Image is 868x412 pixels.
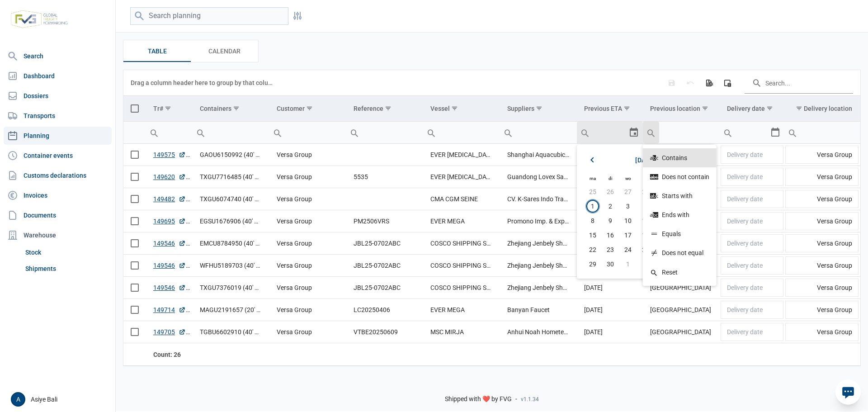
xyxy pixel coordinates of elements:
[277,105,305,112] div: Customer
[500,299,577,321] td: Banyan Faucet
[604,185,617,198] span: 26
[662,268,678,276] span: Reset
[208,46,241,57] span: Calendar
[354,105,383,112] div: Reference
[346,210,423,232] td: PM2506VRS
[346,166,423,188] td: 5535
[701,75,717,91] div: Export all data to Excel
[346,96,423,122] td: Column Reference
[153,194,186,204] a: 149482
[500,210,577,232] td: Promono Imp. & Exp. Co., Ltd.
[4,107,112,125] a: Transports
[720,122,736,143] div: Search box
[639,258,652,270] span: 2
[269,122,286,143] div: Search box
[643,122,720,143] input: Filter cell
[602,172,619,185] th: di
[346,122,423,143] input: Filter cell
[643,321,720,343] td: [GEOGRAPHIC_DATA]
[193,232,269,255] td: EMCU8784950 (40' HQ)
[423,122,439,143] div: Search box
[430,105,450,112] div: Vessel
[702,105,708,112] span: Show filter options for column 'Previous location'
[269,232,346,255] td: Versa Group
[165,105,171,112] span: Show filter options for column 'Tr#'
[586,214,599,227] span: 8
[269,188,346,210] td: Versa Group
[500,166,577,188] td: Guandong Lovex Sanitary
[269,122,346,144] td: Filter cell
[346,277,423,299] td: JBL25-0702ABC
[346,321,423,343] td: VTBE20250609
[423,188,500,210] td: CMA CGM SEINE
[643,148,717,167] div: Search box
[153,305,186,314] a: 149714
[619,172,637,185] th: wo
[131,306,139,314] div: Select row
[423,96,500,122] td: Column Vessel
[637,185,655,199] td: donderdag 28 augustus 2025
[500,321,577,343] td: Anhui Noah Hometech Co., Ltd.
[423,299,500,321] td: EVER MEGA
[720,122,784,144] td: Filter cell
[577,299,642,321] td: [DATE]
[193,277,269,299] td: TXGU7376019 (40' HQ)
[727,105,765,112] div: Delivery date
[720,96,784,122] td: Column Delivery date
[346,299,423,321] td: LC20250406
[423,277,500,299] td: COSCO SHIPPING SCORPIO
[500,232,577,255] td: Zhejiang Jenbely Shower
[4,206,112,224] a: Documents
[784,122,801,143] div: Search box
[4,127,112,145] a: Planning
[193,122,269,144] td: Filter cell
[770,122,781,143] div: Select
[727,195,763,203] span: Delivery date
[643,186,717,205] div: Search box
[784,232,859,255] td: Versa Group
[515,395,517,403] span: -
[784,210,859,232] td: Versa Group
[766,105,773,112] span: Show filter options for column 'Delivery date'
[639,185,652,198] span: 28
[784,277,859,299] td: Versa Group
[193,122,209,143] div: Search box
[423,122,500,144] td: Filter cell
[269,299,346,321] td: Versa Group
[628,122,639,143] div: Select
[619,228,637,242] td: woensdag 17 september 2025
[637,257,655,271] td: donderdag 2 oktober 2025
[131,76,276,90] div: Drag a column header here to group by that column
[11,392,25,407] div: A
[643,96,720,122] td: Column Previous location
[153,172,186,181] a: 149620
[622,229,634,242] span: 17
[643,299,720,321] td: [GEOGRAPHIC_DATA]
[131,151,139,159] div: Select row
[586,258,599,270] span: 29
[153,261,186,270] a: 149546
[4,166,112,185] a: Customs declarations
[639,200,652,213] span: 4
[153,283,186,292] a: 149546
[130,7,288,25] input: Search planning
[193,144,269,166] td: GAOU6150992 (40' HQ)
[423,210,500,232] td: EVER MEGA
[639,243,652,256] span: 25
[727,173,763,180] span: Delivery date
[577,96,642,122] td: Column Previous ETA
[22,244,112,260] a: Stock
[269,96,346,122] td: Column Customer
[131,104,139,113] div: Select all
[153,350,185,359] div: Tr# Count: 26
[602,213,619,228] td: dinsdag 9 september 2025
[643,262,717,282] div: Search box
[500,144,577,166] td: Shanghai Aquacubic Sanitaryware Co., Ltd.
[577,321,642,343] td: [DATE]
[727,284,763,291] span: Delivery date
[584,105,622,112] div: Previous ETA
[727,151,763,158] span: Delivery date
[193,166,269,188] td: TXGU7716485 (40' HQ)
[643,205,717,224] div: Search box
[662,192,693,200] span: Starts with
